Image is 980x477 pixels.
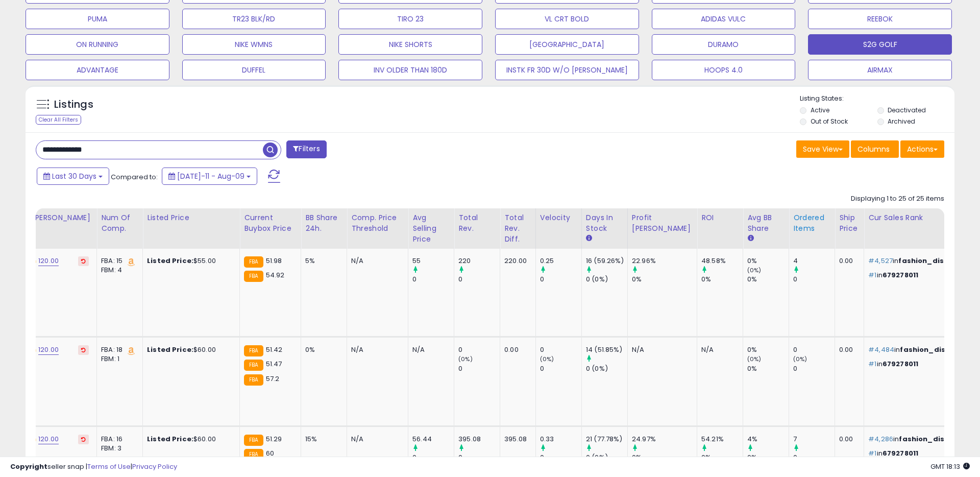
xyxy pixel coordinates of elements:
span: 51.42 [266,345,283,354]
div: Profit [PERSON_NAME] [632,212,693,234]
div: 0.25 [540,256,581,266]
button: [GEOGRAPHIC_DATA] [495,34,639,55]
button: Save View [796,140,849,158]
div: Num of Comp. [101,212,138,234]
div: 54.21% [701,435,743,444]
h5: Listings [54,98,93,112]
button: TR23 BLK/RD [182,9,326,29]
a: Privacy Policy [132,462,177,471]
span: #4,484 [868,345,894,354]
div: N/A [351,435,400,444]
small: Days In Stock. [586,234,592,243]
span: 51.29 [266,434,282,444]
span: 679278011 [883,270,918,280]
div: 0% [747,364,789,373]
div: 0.00 [839,345,856,354]
div: Comp. Price Threshold [351,212,404,234]
div: 0.00 [839,435,856,444]
div: 0 [540,275,581,284]
button: DUFFEL [182,60,326,80]
div: Avg BB Share [747,212,785,234]
div: 0% [747,275,789,284]
div: 0% [701,275,743,284]
button: DURAMO [652,34,796,55]
div: 0.00 [839,256,856,266]
div: 4 [793,256,835,266]
button: INV OLDER THAN 180D [338,60,482,80]
small: (0%) [458,355,473,363]
span: #4,527 [868,256,893,266]
a: 120.00 [38,434,59,444]
a: 120.00 [38,345,59,355]
div: 48.58% [701,256,743,266]
div: 0% [305,345,339,354]
div: Ordered Items [793,212,830,234]
div: 0% [747,345,789,354]
span: 57.2 [266,374,280,384]
p: Listing States: [800,94,954,104]
button: S2G GOLF [808,34,952,55]
div: $60.00 [147,345,232,354]
button: NIKE WMNS [182,34,326,55]
div: 0 [458,275,500,284]
div: seller snap | | [10,462,177,472]
div: N/A [632,345,689,354]
label: Deactivated [888,106,926,114]
div: N/A [701,345,735,354]
div: 7 [793,435,835,444]
div: 0% [632,275,697,284]
div: 4% [747,435,789,444]
div: 56.44 [412,435,454,444]
div: Total Rev. Diff. [504,212,531,245]
button: HOOPS 4.0 [652,60,796,80]
div: 0.00 [504,345,528,354]
button: INSTK FR 30D W/O [PERSON_NAME] [495,60,639,80]
div: 0 [458,364,500,373]
small: FBA [244,271,263,282]
div: N/A [351,256,400,266]
small: (0%) [747,355,762,363]
div: 0 (0%) [586,364,627,373]
button: NIKE SHORTS [338,34,482,55]
div: 0 (0%) [586,275,627,284]
div: 220 [458,256,500,266]
div: Displaying 1 to 25 of 25 items [851,194,944,204]
small: FBA [244,374,263,386]
b: Listed Price: [147,256,193,266]
div: Avg Selling Price [412,212,450,245]
div: 0 [458,345,500,354]
span: 2025-09-12 18:13 GMT [930,462,970,471]
small: Avg BB Share. [747,234,753,243]
div: 0 [793,345,835,354]
button: Actions [900,140,944,158]
div: FBM: 4 [101,266,135,275]
div: 16 (59.26%) [586,256,627,266]
span: #1 [868,270,876,280]
div: FBA: 18 [101,345,135,354]
span: 51.98 [266,256,282,266]
div: 21 (77.78%) [586,435,627,444]
div: Clear All Filters [36,115,81,125]
div: [PERSON_NAME] [32,212,92,223]
div: Current Buybox Price [244,212,297,234]
div: 0.33 [540,435,581,444]
b: Listed Price: [147,434,193,444]
small: FBA [244,256,263,268]
div: 0 [793,364,835,373]
span: Compared to: [111,172,158,182]
div: $60.00 [147,435,232,444]
button: REEBOK [808,9,952,29]
small: FBA [244,435,263,446]
div: 0 [540,345,581,354]
small: (0%) [793,355,807,363]
div: Total Rev. [458,212,496,234]
div: Days In Stock [586,212,623,234]
div: $55.00 [147,256,232,266]
small: (0%) [747,266,762,274]
button: ADIDAS VULC [652,9,796,29]
div: 0 [793,275,835,284]
label: Out of Stock [811,117,848,126]
div: FBM: 1 [101,354,135,364]
div: Listed Price [147,212,235,223]
span: Columns [857,144,890,154]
